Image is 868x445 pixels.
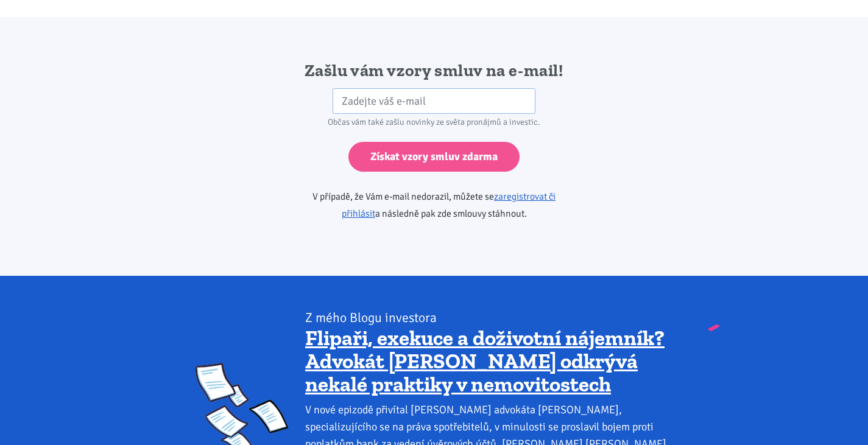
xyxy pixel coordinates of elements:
[278,60,590,82] h2: Zašlu vám vzory smluv na e-mail!
[333,88,535,114] input: Zadejte váš e-mail
[305,325,665,397] a: Flipaři, exekuce a doživotní nájemník? Advokát [PERSON_NAME] odkrývá nekalé praktiky v nemovitostech
[278,114,590,131] div: Občas vám také zašlu novinky ze světa pronájmů a investic.
[348,142,520,172] input: Získat vzory smluv zdarma
[278,188,590,222] p: V případě, že Vám e-mail nedorazil, můžete se a následně pak zde smlouvy stáhnout.
[305,309,672,326] div: Z mého Blogu investora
